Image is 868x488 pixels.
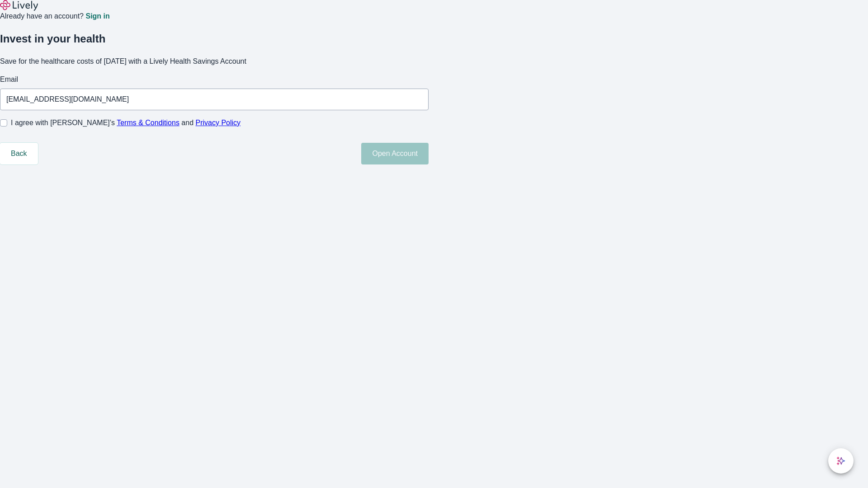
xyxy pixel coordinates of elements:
a: Privacy Policy [196,119,241,127]
a: Sign in [85,13,109,20]
a: Terms & Conditions [117,119,179,127]
span: I agree with [PERSON_NAME]’s and [11,117,241,128]
button: chat [828,448,854,474]
svg: Lively AI Assistant [836,456,845,465]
